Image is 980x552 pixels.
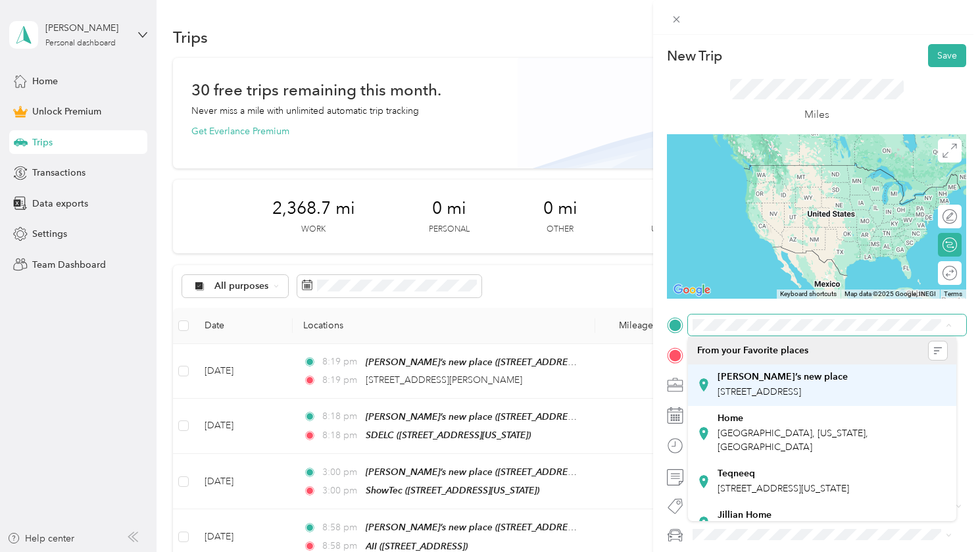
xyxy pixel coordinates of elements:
a: Open this area in Google Maps (opens a new window) [670,282,714,299]
strong: Teqneeq [718,468,755,480]
a: Terms (opens in new tab) [944,290,962,297]
strong: [PERSON_NAME]’s new place [718,371,848,383]
span: From your Favorite places [697,345,808,357]
button: Save [928,44,966,67]
p: Miles [804,107,829,123]
span: [STREET_ADDRESS][US_STATE] [718,483,849,494]
iframe: Everlance-gr Chat Button Frame [906,478,980,552]
span: [STREET_ADDRESS] [718,386,801,397]
span: Map data ©2025 Google, INEGI [845,290,936,297]
strong: Jillian Home [718,509,772,521]
p: New Trip [667,47,722,65]
span: [GEOGRAPHIC_DATA], [US_STATE], [GEOGRAPHIC_DATA] [718,428,868,453]
img: Google [670,282,714,299]
button: Keyboard shortcuts [780,289,837,299]
strong: Home [718,413,743,424]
